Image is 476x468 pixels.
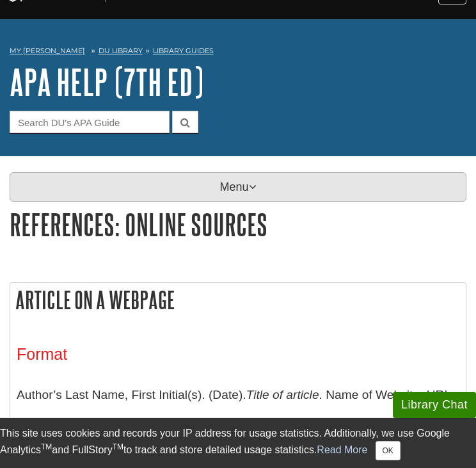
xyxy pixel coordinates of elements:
a: My [PERSON_NAME] [10,45,85,56]
sup: TM [41,442,52,451]
p: Author’s Last Name, First Initial(s). (Date). . Name of Website. URL [17,376,459,414]
h1: References: Online Sources [10,208,466,241]
h2: Article on a Webpage [10,283,466,317]
p: Menu [10,172,466,202]
a: Read More [317,444,367,455]
h3: Format [17,345,459,364]
a: DU Library [99,46,143,55]
button: Library Chat [393,392,476,418]
i: Title of article [246,388,319,401]
a: Library Guides [153,46,214,55]
sup: TM [113,442,123,451]
a: APA Help (7th Ed) [10,62,203,102]
input: Search DU's APA Guide [10,111,170,133]
button: Close [376,441,401,460]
